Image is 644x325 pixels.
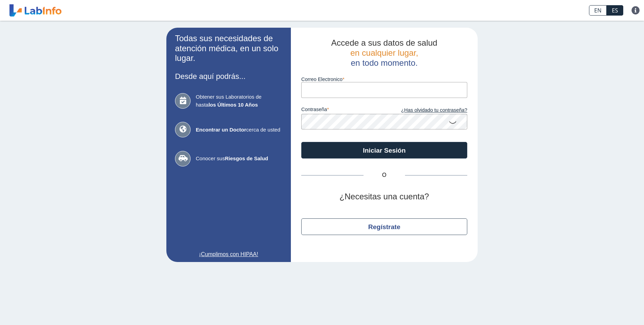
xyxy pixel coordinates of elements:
a: ¿Has olvidado tu contraseña? [384,107,467,114]
span: cerca de usted [196,126,282,134]
b: Encontrar un Doctor [196,127,246,133]
iframe: Help widget launcher [582,298,636,317]
a: EN [589,5,607,16]
h3: Desde aquí podrás... [175,72,282,81]
h2: Todas sus necesidades de atención médica, en un solo lugar. [175,34,282,63]
button: Iniciar Sesión [301,142,467,159]
label: contraseña [301,107,384,114]
b: los Últimos 10 Años [209,102,258,108]
button: Regístrate [301,218,467,235]
b: Riesgos de Salud [225,155,268,161]
span: Conocer sus [196,155,282,163]
span: O [364,171,405,179]
span: Obtener sus Laboratorios de hasta [196,93,282,109]
span: en todo momento. [351,58,417,67]
span: Accede a sus datos de salud [331,38,438,47]
label: Correo Electronico [301,76,467,82]
span: en cualquier lugar, [350,48,418,57]
h2: ¿Necesitas una cuenta? [301,192,467,202]
a: ES [607,5,623,16]
a: ¡Cumplimos con HIPAA! [175,250,282,259]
